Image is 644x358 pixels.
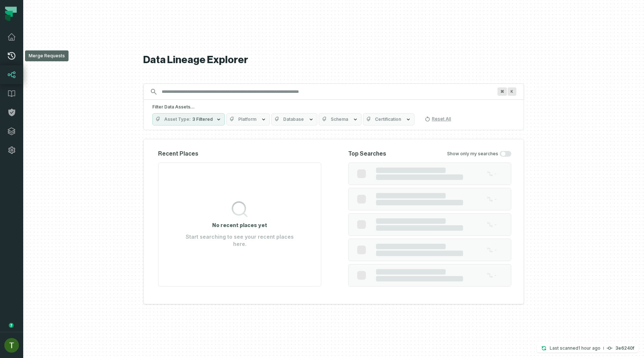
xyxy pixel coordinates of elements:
div: Merge Requests [25,50,69,61]
h4: 3e6240f [615,346,634,350]
relative-time: Aug 10, 2025, 2:29 PM GMT+3 [578,345,600,351]
span: Press ⌘ + K to focus the search bar [508,87,516,96]
span: Press ⌘ + K to focus the search bar [498,87,507,96]
h1: Data Lineage Explorer [143,54,524,66]
p: Last scanned [550,345,600,352]
img: avatar of Tomer Galun [4,338,19,353]
div: Tooltip anchor [8,322,15,329]
button: Last scanned[DATE] 2:29:51 PM3e6240f [537,344,639,353]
